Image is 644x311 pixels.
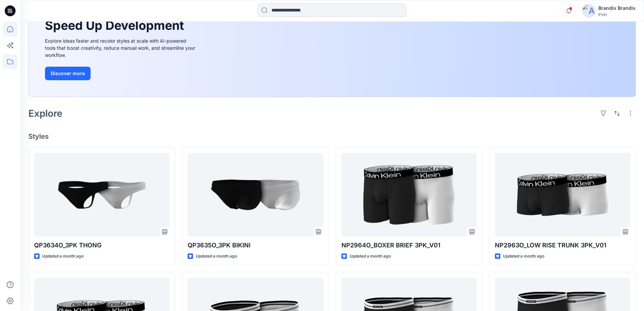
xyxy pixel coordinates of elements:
h4: Styles [28,132,636,140]
h2: Explore [28,108,63,119]
p: QP3634O_3PK THONG [34,241,169,250]
a: NP2964O_BOXER BRIEF 3PK_V01 [341,153,477,237]
p: Updated a month ago [196,253,237,260]
a: Discover more [45,67,197,80]
p: Updated a month ago [42,253,84,260]
p: NP2963O_LOW RISE TRUNK 3PK_V01 [495,241,630,250]
a: NP2963O_LOW RISE TRUNK 3PK_V01 [495,153,630,237]
p: NP2964O_BOXER BRIEF 3PK_V01 [341,241,477,250]
div: PVH [598,12,636,17]
div: Brandix Brandix [598,4,636,12]
button: Discover more [45,67,91,80]
a: QP3634O_3PK THONG [34,153,169,237]
p: QP3635O_3PK BIKINI [188,241,323,250]
img: avatar [582,4,596,18]
p: Updated a month ago [350,253,391,260]
a: QP3635O_3PK BIKINI [188,153,323,237]
div: Explore ideas faster and recolor styles at scale with AI-powered tools that boost creativity, red... [45,37,197,59]
p: Updated a month ago [503,253,544,260]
